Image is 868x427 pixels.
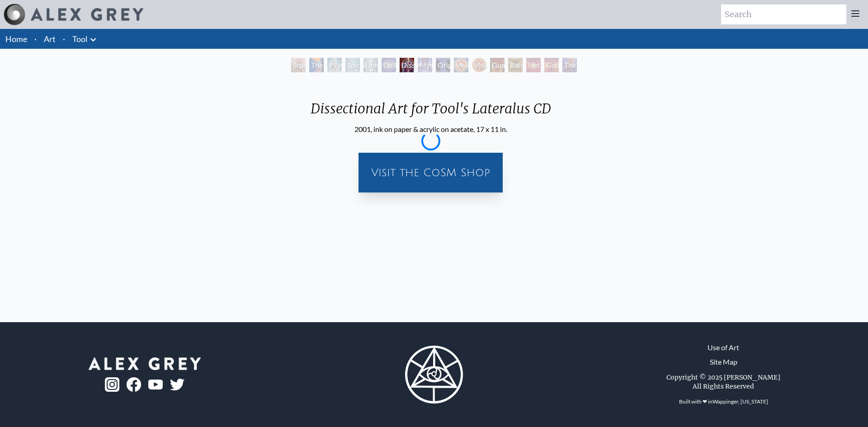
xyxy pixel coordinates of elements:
[363,58,378,72] div: Universal Mind Lattice
[508,58,523,72] div: Bardo Being
[345,58,360,72] div: Spiritual Energy System
[544,58,559,72] div: Godself
[5,34,27,44] a: Home
[708,342,739,353] a: Use of Art
[291,58,306,72] div: Study for the Great Turn
[490,58,505,72] div: Guardian of Infinite Vision
[454,58,468,72] div: Vision Crystal
[721,5,846,24] input: Search
[303,100,558,124] div: Dissectional Art for Tool's Lateralus CD
[526,58,541,72] div: Net of Being
[170,379,184,390] img: twitter-logo.png
[472,58,486,72] div: Vision Crystal Tondo
[72,33,88,45] a: Tool
[59,29,69,49] li: ·
[303,124,558,135] div: 2001, ink on paper & acrylic on acetate, 17 x 11 in.
[675,394,772,409] div: Built with ❤ in
[327,58,342,72] div: Psychic Energy System
[127,377,141,392] img: fb-logo.png
[712,398,768,405] a: Wappinger, [US_STATE]
[105,377,119,392] img: ig-logo.png
[148,380,163,390] img: youtube-logo.png
[44,33,56,45] a: Art
[364,158,497,187] a: Visit the CoSM Shop
[400,58,414,72] div: Dissectional Art for Tool's Lateralus CD
[562,58,577,72] div: The Great Turn
[382,58,396,72] div: Collective Vision
[418,58,432,72] div: Mystic Eye
[436,58,450,72] div: Original Face
[693,382,754,391] div: All Rights Reserved
[309,58,324,72] div: The Torch
[31,29,40,49] li: ·
[666,373,780,382] div: Copyright © 2025 [PERSON_NAME]
[710,357,737,367] a: Site Map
